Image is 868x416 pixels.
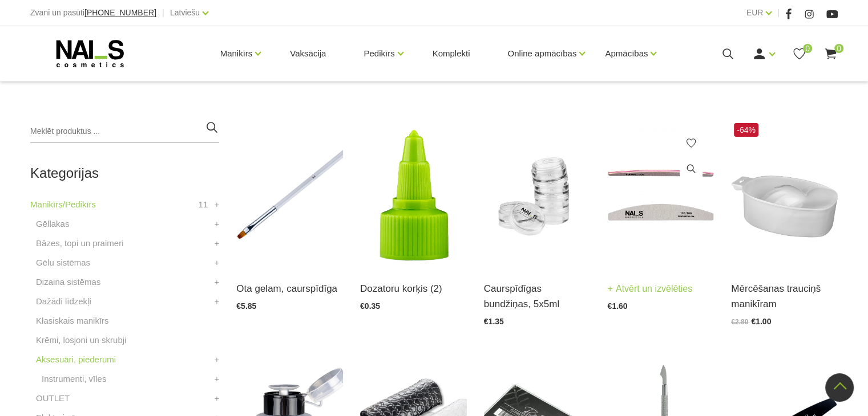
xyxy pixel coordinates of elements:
a: Pedikīrs [364,31,394,76]
span: 0 [834,44,843,53]
a: + [215,353,220,366]
a: + [215,236,220,250]
span: [PHONE_NUMBER] [84,8,156,17]
span: -64% [734,123,758,137]
a: Manikīrs [220,31,253,76]
a: 0 [823,47,838,61]
a: Caurspīdīgas bundžiņas, 5x5ml [484,281,591,312]
span: | [777,6,780,20]
a: + [215,256,220,270]
span: €5.85 [236,301,256,311]
img: Mērcēšanas trauciņš manikīramĒrts un praktisks mērcēšanas trauciņš, piemērots nagu kopšanai un pr... [731,120,838,267]
a: Gēllakas [36,217,69,231]
a: 0 [792,47,806,61]
a: Gēlu sistēmas [36,256,90,270]
a: Dizaina sistēmas [36,275,100,289]
a: + [215,372,220,386]
a: Dozatoru korķis (2) [360,281,467,296]
span: 11 [199,198,208,211]
a: Online apmācības [507,31,576,76]
a: Ota gelam, caurspīdīga [236,281,343,296]
span: €1.00 [751,317,771,326]
img: Gela ota darbam ar dažādu veidu UV/LED geliem.... [236,120,343,267]
a: Vaksācija [281,26,335,81]
a: Klasiskais manikīrs [36,314,109,328]
span: 0 [803,44,812,53]
a: Mērcēšanas trauciņš manikīram [731,281,838,312]
a: + [215,391,220,405]
a: Latviešu [170,6,200,19]
a: + [215,275,220,289]
img: Description [484,120,591,267]
span: €2.80 [731,318,748,326]
a: + [215,198,220,211]
a: Instrumenti, vīles [42,372,106,386]
a: [PHONE_NUMBER] [84,9,156,17]
a: Dažādi līdzekļi [36,295,91,308]
a: + [215,295,220,308]
a: Aksesuāri, piederumi [36,353,116,366]
a: Krēmi, losjoni un skrubji [36,333,126,347]
span: €1.60 [607,301,627,311]
div: Zvani un pasūti [30,6,156,20]
h2: Kategorijas [30,166,219,181]
a: Manikīrs/Pedikīrs [30,198,96,211]
span: €0.35 [360,301,380,311]
input: Meklēt produktus ... [30,120,219,143]
a: Atvērt un izvēlēties [607,281,692,297]
img: Za'lais (20/415) der 30, 50 un 100ml pudelītēm. Melnais (24/415) 250 un 500ml pudelēm.... [360,120,467,267]
span: €1.35 [484,317,504,326]
a: OUTLET [36,391,70,405]
a: + [215,217,220,231]
img: Ilgi kalpojoša nagu kopšanas vīle 100/100 griti. Paredzēta dabīgā naga, gēla vai akrila apstrādei... [607,120,714,267]
a: Bāzes, topi un praimeri [36,236,123,250]
span: | [162,6,164,20]
a: EUR [746,6,764,19]
a: Apmācības [605,31,648,76]
a: Komplekti [423,26,479,81]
